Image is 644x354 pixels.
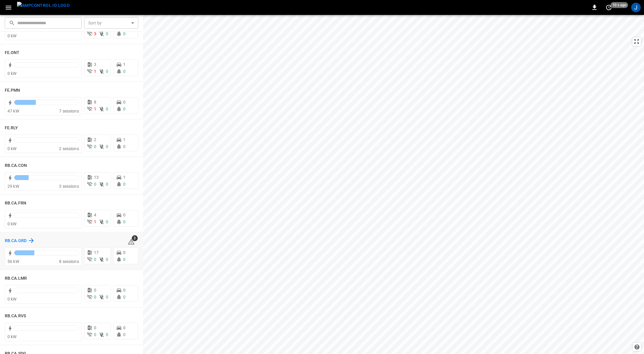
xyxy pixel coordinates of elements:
span: 0 [106,295,108,299]
span: 0 [123,288,126,293]
span: 0 [94,332,96,337]
h6: FE.RLY [5,125,18,131]
span: 2 [94,137,96,142]
span: 0 [123,332,126,337]
span: 3 sessions [59,184,79,189]
span: 0 kW [7,71,17,76]
span: 0 [94,325,96,330]
span: 0 kW [7,297,17,301]
span: 0 [106,107,108,111]
span: 0 [94,288,96,293]
span: 7 sessions [59,109,79,113]
span: 0 kW [7,334,17,339]
canvas: Map [143,15,644,354]
span: 8 [94,100,96,104]
h6: FE.PMN [5,87,20,94]
span: 0 kW [7,33,17,38]
div: profile-icon [631,3,641,12]
span: 4 [94,213,96,217]
span: 0 [123,250,126,255]
span: 56 kW [7,259,19,264]
span: 1 [123,137,126,142]
span: 10 s ago [611,2,628,8]
span: 0 kW [7,221,17,226]
span: 2 sessions [59,146,79,151]
h6: RB.CA.CON [5,162,27,169]
span: 0 [94,295,96,299]
span: 29 kW [7,184,19,189]
span: 0 [123,31,126,36]
img: ampcontrol.io logo [17,2,70,9]
span: 1 [94,219,96,224]
span: 0 [123,107,126,111]
span: 0 [106,31,108,36]
span: 0 [123,325,126,330]
span: 0 [106,257,108,262]
span: 0 [94,182,96,187]
span: 0 [94,144,96,149]
span: 3 [94,31,96,36]
span: 47 kW [7,109,19,113]
span: 17 [94,250,99,255]
h6: RB.CA.LMR [5,275,27,282]
span: 0 [123,219,126,224]
h6: RB.CA.GRD [5,238,27,244]
span: 0 [106,144,108,149]
span: 0 [106,182,108,187]
span: 0 [106,332,108,337]
span: 0 [123,182,126,187]
span: 0 kW [7,146,17,151]
span: 0 [123,213,126,217]
span: 3 [94,62,96,67]
h6: RB.CA.FRN [5,200,26,207]
span: 13 [94,175,99,180]
span: 3 [132,235,138,241]
span: 1 [123,175,126,180]
span: 0 [106,219,108,224]
span: 1 [94,69,96,74]
span: 0 [94,257,96,262]
span: 1 [123,62,126,67]
span: 0 [123,257,126,262]
span: 0 [106,69,108,74]
button: set refresh interval [604,3,614,12]
h6: RB.CA.RVS [5,313,26,319]
h6: FE.ONT [5,50,20,56]
span: 1 [94,107,96,111]
span: 8 sessions [59,259,79,264]
span: 0 [123,144,126,149]
span: 0 [123,69,126,74]
span: 0 [123,100,126,104]
span: 0 [123,295,126,299]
